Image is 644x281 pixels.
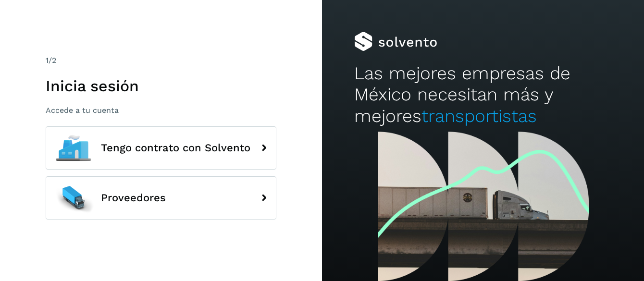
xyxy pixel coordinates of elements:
span: Tengo contrato con Solvento [101,142,250,154]
span: 1 [46,56,49,65]
p: Accede a tu cuenta [46,106,276,115]
button: Tengo contrato con Solvento [46,126,276,170]
div: /2 [46,55,276,66]
span: transportistas [421,106,537,126]
h1: Inicia sesión [46,77,276,95]
h2: Las mejores empresas de México necesitan más y mejores [354,63,612,127]
button: Proveedores [46,176,276,220]
span: Proveedores [101,192,166,204]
